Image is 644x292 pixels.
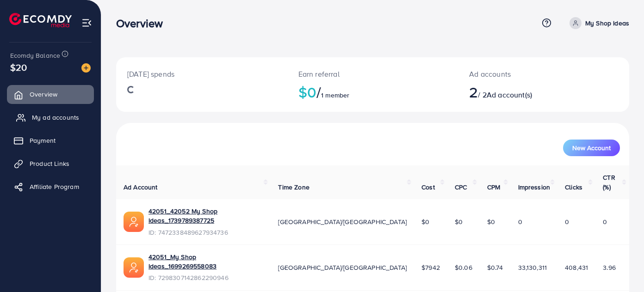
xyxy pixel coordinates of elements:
[565,217,569,226] span: 0
[518,182,551,192] span: Impression
[518,217,522,226] span: 0
[81,63,91,73] img: image
[298,83,447,101] h2: $0
[278,263,407,272] span: [GEOGRAPHIC_DATA]/[GEOGRAPHIC_DATA]
[455,182,467,192] span: CPC
[32,113,79,122] span: My ad accounts
[149,207,263,225] a: 42051_42052 My Shop Ideas_1739789387725
[455,263,472,272] span: $0.06
[487,182,500,192] span: CPM
[7,108,94,127] a: My ad accounts
[7,154,94,173] a: Product Links
[469,83,575,101] h2: / 2
[298,68,447,79] p: Earn referral
[30,159,69,168] span: Product Links
[10,51,60,60] span: Ecomdy Balance
[149,273,263,282] span: ID: 7298307142862290946
[563,140,620,156] button: New Account
[469,68,575,79] p: Ad accounts
[9,13,72,27] img: logo
[124,257,144,278] img: ic-ads-acc.e4c84228.svg
[30,136,56,145] span: Payment
[149,228,263,237] span: ID: 7472338489627934736
[81,18,92,28] img: menu
[7,85,94,103] a: Overview
[487,217,495,226] span: $0
[421,182,435,192] span: Cost
[124,212,144,232] img: ic-ads-acc.e4c84228.svg
[565,263,588,272] span: 408,431
[603,263,616,272] span: 3.96
[127,68,276,79] p: [DATE] spends
[149,252,263,271] a: 42051_My Shop Ideas_1699269558083
[603,173,615,191] span: CTR (%)
[518,263,547,272] span: 33,130,311
[421,217,429,226] span: $0
[487,90,532,100] span: Ad account(s)
[585,18,629,29] p: My Shop Ideas
[455,217,463,226] span: $0
[321,91,349,100] span: 1 member
[278,182,309,192] span: Time Zone
[116,17,170,30] h3: Overview
[421,263,440,272] span: $7942
[278,217,407,226] span: [GEOGRAPHIC_DATA]/[GEOGRAPHIC_DATA]
[469,81,478,103] span: 2
[603,217,607,226] span: 0
[7,177,94,196] a: Affiliate Program
[565,182,582,192] span: Clicks
[572,145,611,151] span: New Account
[7,131,94,150] a: Payment
[10,61,27,74] span: $20
[487,263,503,272] span: $0.74
[30,182,79,191] span: Affiliate Program
[316,81,321,103] span: /
[566,17,629,29] a: My Shop Ideas
[124,182,158,192] span: Ad Account
[30,90,57,99] span: Overview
